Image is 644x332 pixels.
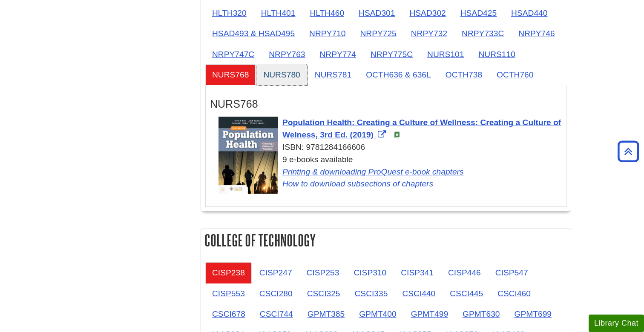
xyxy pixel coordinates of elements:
[352,3,402,23] a: HSAD301
[441,262,488,283] a: CISP446
[443,283,490,304] a: CSCI445
[218,141,562,154] div: ISBN: 9781284166606
[471,44,522,65] a: NURS110
[394,262,440,283] a: CISP341
[205,3,253,23] a: HLTH320
[491,283,538,304] a: CSCI460
[282,179,433,188] a: Link opens in new window
[205,64,256,85] a: NURS768
[359,64,438,85] a: OCTH636 & 636L
[282,118,561,139] span: Population Health: Creating a Culture of Wellness: Creating a Culture of Welness, 3rd Ed. (2019)
[353,23,403,44] a: NRPY725
[352,303,403,324] a: GPMT400
[205,44,261,65] a: NRPY747C
[404,303,455,324] a: GPMT499
[512,23,561,44] a: NRPY746
[282,118,561,139] a: Link opens in new window
[205,262,252,283] a: CISP238
[256,64,307,85] a: NURS780
[313,44,363,65] a: NRPY774
[262,44,312,65] a: NRPY763
[308,64,358,85] a: NURS781
[205,23,302,44] a: HSAD493 & HSAD495
[508,303,558,324] a: GPMT699
[394,132,400,138] img: e-Book
[205,283,252,304] a: CISP553
[218,154,562,190] div: 9 e-books available
[253,283,299,304] a: CSCI280
[348,283,395,304] a: CSCI335
[490,64,540,85] a: OCTH760
[201,229,571,252] h2: College of Technology
[300,262,346,283] a: CISP253
[282,167,464,176] a: Link opens in new window
[210,98,562,110] h3: NURS768
[402,3,452,23] a: HSAD302
[404,23,454,44] a: NRPY732
[300,283,347,304] a: CSCI325
[253,303,300,324] a: CSCI744
[420,44,471,65] a: NURS101
[454,3,503,23] a: HSAD425
[589,315,644,332] button: Library Chat
[504,3,554,23] a: HSAD440
[439,64,489,85] a: OCTH738
[218,117,278,193] img: Cover Art
[347,262,393,283] a: CISP310
[302,23,352,44] a: NRPY710
[205,303,252,324] a: CSCI678
[254,3,302,23] a: HLTH401
[615,146,642,157] a: Back to Top
[303,3,351,23] a: HLTH460
[456,303,506,324] a: GPMT630
[364,44,420,65] a: NRPY775C
[455,23,511,44] a: NRPY733C
[489,262,535,283] a: CISP547
[301,303,351,324] a: GPMT385
[253,262,299,283] a: CISP247
[395,283,442,304] a: CSCI440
